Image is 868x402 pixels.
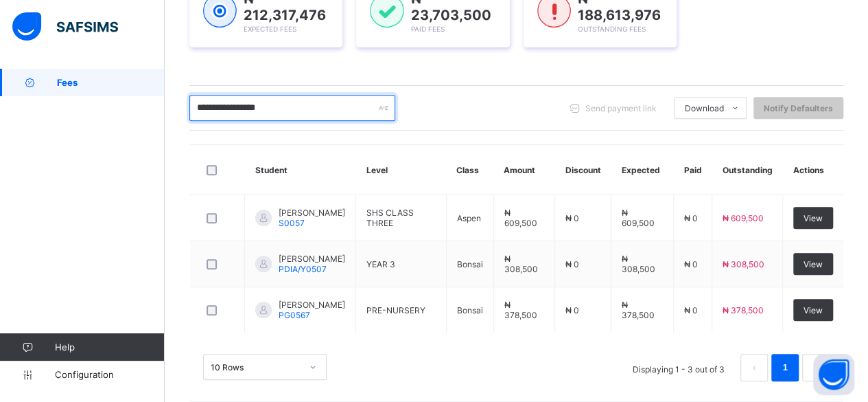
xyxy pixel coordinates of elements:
[366,305,425,315] span: PRE-NURSERY
[446,145,493,195] th: Class
[457,213,481,223] span: Aspen
[622,208,655,228] span: ₦ 609,500
[279,264,327,274] span: PDIA/Y0507
[585,103,657,113] span: Send payment link
[804,259,823,269] span: View
[55,369,164,380] span: Configuration
[211,362,301,372] div: 10 Rows
[244,25,296,33] span: Expected Fees
[771,354,799,381] li: 1
[673,145,712,195] th: Paid
[723,259,764,269] span: ₦ 308,500
[778,359,791,377] a: 1
[366,208,414,228] span: SHS CLASS THREE
[279,218,305,228] span: S0057
[565,259,579,269] span: ₦ 0
[723,305,764,315] span: ₦ 378,500
[57,77,165,88] span: Fees
[804,305,823,315] span: View
[804,213,823,223] span: View
[565,213,579,223] span: ₦ 0
[622,254,655,274] span: ₦ 308,500
[622,300,655,320] span: ₦ 378,500
[55,342,164,353] span: Help
[279,300,345,310] span: [PERSON_NAME]
[684,305,698,315] span: ₦ 0
[366,259,395,269] span: YEAR 3
[504,300,537,320] span: ₦ 378,500
[578,25,646,33] span: Outstanding Fees
[457,259,483,269] span: Bonsai
[802,354,830,381] button: next page
[279,310,310,320] span: PG0567
[712,145,782,195] th: Outstanding
[684,213,698,223] span: ₦ 0
[782,145,843,195] th: Actions
[622,354,735,381] li: Displaying 1 - 3 out of 3
[764,103,833,113] span: Notify Defaulters
[504,208,537,228] span: ₦ 609,500
[611,145,674,195] th: Expected
[740,354,768,381] li: 上一页
[565,305,579,315] span: ₦ 0
[504,254,538,274] span: ₦ 308,500
[12,12,118,41] img: safsims
[813,354,854,395] button: Open asap
[684,259,698,269] span: ₦ 0
[411,25,445,33] span: Paid Fees
[245,145,356,195] th: Student
[279,254,345,264] span: [PERSON_NAME]
[723,213,764,223] span: ₦ 609,500
[555,145,611,195] th: Discount
[457,305,483,315] span: Bonsai
[740,354,768,381] button: prev page
[493,145,555,195] th: Amount
[802,354,830,381] li: 下一页
[685,103,724,113] span: Download
[356,145,447,195] th: Level
[279,208,345,218] span: [PERSON_NAME]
